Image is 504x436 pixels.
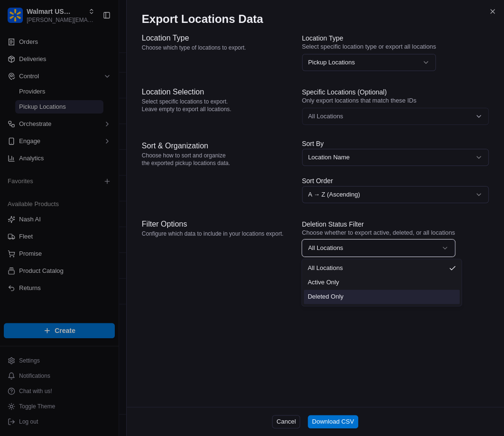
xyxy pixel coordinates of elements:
[308,415,358,428] button: Download CSV
[10,138,25,154] img: Liam S.
[43,100,131,108] div: We're available if you need us!
[10,124,64,131] div: Past conversations
[302,140,489,147] label: Sort By
[10,9,29,28] img: Nash
[302,34,343,42] label: Location Type
[142,140,294,152] h3: Sort & Organization
[142,230,294,238] p: Configure which data to include in your locations export.
[308,112,343,121] span: All Locations
[67,236,115,243] a: Powered byPylon
[142,11,489,27] h2: Export Locations Data
[302,88,387,96] label: Specific Locations (Optional)
[10,91,27,108] img: 1736555255976-a54dd68f-1ca7-489b-9aae-adbdc363a1c4
[31,173,35,181] span: •
[79,147,82,155] span: •
[84,147,104,155] span: [DATE]
[142,152,294,167] p: Choose how to sort and organize the exported pickup locations data.
[25,61,171,71] input: Got a question? Start typing here...
[142,218,294,230] h3: Filter Options
[302,44,436,50] p: Select specific location type or export all locations
[30,147,77,155] span: [PERSON_NAME]
[302,230,455,236] p: Choose whether to export active, deleted, or all locations
[90,213,153,222] span: API Documentation
[162,93,173,105] button: Start new chat
[10,38,173,53] p: Welcome 👋
[142,44,294,52] p: Choose which type of locations to export.
[77,209,157,226] a: 💻API Documentation
[308,264,343,272] span: All Locations
[148,122,173,133] button: See all
[43,91,156,100] div: Start new chat
[302,98,489,104] p: Only export locations that match these IDs
[302,177,489,184] label: Sort Order
[81,214,88,221] div: 💻
[142,98,294,113] p: Select specific locations to export. Leave empty to export all locations.
[19,148,27,156] img: 1736555255976-a54dd68f-1ca7-489b-9aae-adbdc363a1c4
[37,173,56,181] span: [DATE]
[95,236,115,243] span: Pylon
[6,209,77,226] a: 📗Knowledge Base
[308,278,339,287] span: Active Only
[142,32,294,44] h3: Location Type
[10,214,17,221] div: 📗
[302,220,364,228] label: Deletion Status Filter
[272,415,300,428] button: Cancel
[142,86,294,98] h3: Location Selection
[20,91,37,108] img: 1755196953914-cd9d9cba-b7f7-46ee-b6f5-75ff69acacf5
[308,292,343,301] span: Deleted Only
[19,213,73,222] span: Knowledge Base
